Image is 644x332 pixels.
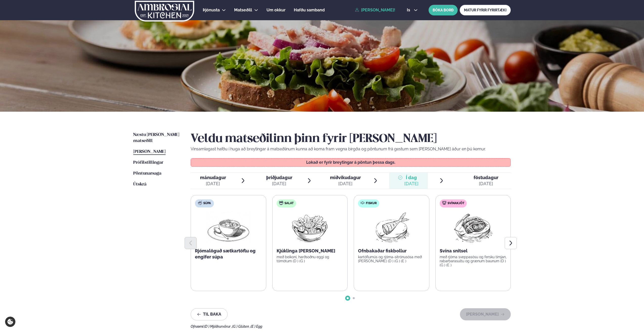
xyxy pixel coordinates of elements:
a: Þjónusta [203,7,220,13]
div: [DATE] [474,181,498,187]
a: Cookie settings [5,317,15,327]
a: Um okkur [267,7,285,13]
span: Hafðu samband [294,8,325,12]
span: (G ) Glúten , [232,324,251,328]
p: Kjúklinga [PERSON_NAME] [277,248,344,254]
p: Svína snitsel [440,248,507,254]
span: Matseðill [234,8,252,12]
span: Fiskur [366,201,377,205]
button: Til baka [191,308,228,320]
span: Go to slide 1 [347,297,349,299]
span: mánudagur [200,175,226,180]
img: Fish.png [369,211,414,244]
span: Súpa [203,201,211,205]
img: Pork-Meat.png [451,211,495,244]
span: miðvikudagur [330,175,361,180]
button: [PERSON_NAME] [460,308,511,320]
span: [PERSON_NAME] [133,150,166,154]
span: Go to slide 2 [353,297,355,299]
span: Salat [284,201,294,205]
img: logo [134,1,195,21]
button: BÓKA BORÐ [429,5,458,15]
img: Salad.png [287,211,332,244]
div: [DATE] [330,181,361,187]
img: pork.svg [442,201,446,205]
span: Næstu [PERSON_NAME] matseðill [133,133,179,143]
span: is [407,8,412,12]
div: [DATE] [266,181,292,187]
a: Næstu [PERSON_NAME] matseðill [133,132,181,144]
span: (E ) Egg [251,324,262,328]
span: Útskrá [133,182,146,186]
a: Hafðu samband [294,7,325,13]
span: Prófílstillingar [133,160,163,165]
a: Prófílstillingar [133,160,163,166]
a: [PERSON_NAME] [133,149,166,155]
p: með rjóma sveppasósu og fersku timjan, rabarbarasultu og grænum baunum (D ) (G ) (E ) [440,255,507,267]
span: Um okkur [267,8,285,12]
button: Next slide [505,237,517,249]
img: Soup.png [206,211,251,244]
h2: Veldu matseðilinn þinn fyrir [PERSON_NAME] [191,132,511,146]
button: is [403,8,422,12]
p: Rjómalöguð sætkartöflu og engifer súpa [195,248,262,260]
a: MATUR FYRIR FYRIRTÆKI [460,5,511,15]
p: Lokað er fyrir breytingar á pöntun þessa dags. [196,160,506,164]
a: Pöntunarsaga [133,171,161,177]
p: Vinsamlegast hafðu í huga að breytingar á matseðlinum kunna að koma fram vegna birgða og pöntunum... [191,146,511,152]
img: fish.svg [361,201,365,205]
a: Matseðill [234,7,252,13]
div: [DATE] [200,181,226,187]
p: kartöflumús og rjóma-sítrónusósa með [PERSON_NAME] (D ) (G ) (E ) [358,255,425,263]
span: Svínakjöt [448,201,464,205]
p: með beikoni, harðsoðnu eggi og tómötum (D ) (G ) [277,255,344,263]
p: Ofnbakaðar fiskbollur [358,248,425,254]
span: (D ) Mjólkurvörur , [204,324,232,328]
span: föstudagur [474,175,498,180]
img: soup.svg [198,201,202,205]
button: Previous slide [185,237,197,249]
div: [DATE] [404,181,418,187]
a: [PERSON_NAME]! [355,8,395,12]
span: Í dag [404,175,418,181]
span: Þjónusta [203,8,220,12]
span: Pöntunarsaga [133,171,161,176]
a: Útskrá [133,181,146,187]
span: þriðjudagur [266,175,292,180]
div: Ofnæmi: [191,324,511,328]
img: salad.svg [279,201,283,205]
